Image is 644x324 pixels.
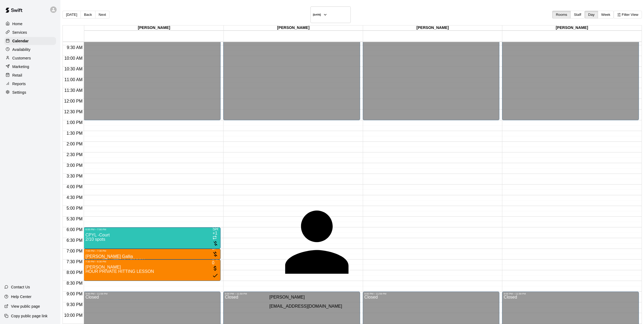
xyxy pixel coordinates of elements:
span: 10:30 AM [63,67,84,71]
div: 9:00 PM – 11:59 PM [225,292,358,295]
p: Help Center [11,294,31,299]
p: Customers [12,55,31,61]
span: 2:00 PM [65,142,84,146]
span: 5:30 PM [65,217,84,221]
span: Dustin Geiger [212,257,218,265]
p: Settings [12,90,26,95]
div: [PERSON_NAME] [502,25,642,31]
span: 6:30 PM [65,238,84,243]
span: Recurring event [213,236,217,240]
div: 9:00 PM – 11:59 PM [504,292,637,295]
p: Marketing [12,64,29,69]
span: All customers have paid [212,268,218,280]
p: Services [12,30,27,35]
span: 3:00 PM [65,163,84,168]
div: [PERSON_NAME] [84,25,224,31]
button: [DATE] [63,11,81,18]
span: 2:30 PM [65,152,84,157]
div: 7:00 PM – 7:30 PM [85,250,219,252]
p: Copy public page link [11,313,47,319]
span: SR [213,227,218,231]
span: 9:30 PM [65,302,84,307]
span: 30 MINUTE HITTING LESSON [85,258,145,263]
span: HOUR PRIVATE HITTING LESSON [85,269,154,274]
div: 7:30 PM – 8:30 PM [85,260,219,263]
span: 1:00 PM [65,120,84,125]
button: Back [80,11,96,18]
span: 0 [212,261,214,265]
p: [PERSON_NAME] [269,295,396,300]
div: 9:00 PM – 11:59 PM [85,292,219,295]
span: 8:00 PM [65,270,84,275]
p: Availability [12,47,31,52]
button: Day [585,11,598,18]
span: 11:00 AM [63,77,84,82]
div: 6:00 PM – 7:00 PM: CPYL -Court [84,227,221,249]
span: 10:00 PM [63,313,84,318]
p: Contact Us [11,284,30,290]
button: Next [95,11,109,18]
span: +1 [213,231,217,235]
button: Staff [570,11,585,18]
span: 5:00 PM [65,206,84,210]
p: Home [12,21,23,27]
span: 1:30 PM [65,131,84,135]
span: 4:00 PM [65,184,84,189]
span: 12:00 PM [63,99,84,103]
p: Retail [12,73,22,78]
button: Week [598,11,614,18]
div: Steven Rivas [213,227,218,231]
span: [EMAIL_ADDRESS][DOMAIN_NAME] [269,304,342,308]
div: 7:00 PM – 7:30 PM: 30 MINUTE HITTING LESSON [84,249,221,259]
button: Rooms [552,11,570,18]
span: 6:00 PM [65,227,84,232]
div: [PERSON_NAME] [224,25,363,31]
div: [PERSON_NAME] [363,25,502,31]
span: 10:00 AM [63,56,84,61]
span: 8:30 PM [65,281,84,285]
button: Filter View [614,11,642,18]
div: Ryan Budde [269,195,396,291]
span: Steven Rivas & 1 other [213,227,218,235]
svg: No customers have paid [212,251,218,257]
span: 9:00 PM [65,292,84,296]
p: Reports [12,81,26,86]
svg: No customers have paid [213,240,218,246]
h6: [DATE] [313,13,321,16]
div: 9:00 PM – 11:59 PM [364,292,498,295]
p: View public page [11,304,40,309]
span: 4:30 PM [65,195,84,200]
span: 2/10 spots filled [85,237,105,242]
p: Calendar [12,38,29,44]
span: 12:30 PM [63,110,84,114]
div: 6:00 PM – 7:00 PM [85,228,219,231]
div: 7:30 PM – 8:30 PM: Reid Gordon [84,259,221,281]
span: 11:30 AM [63,88,84,93]
span: 7:00 PM [65,249,84,253]
span: 7:30 PM [65,259,84,264]
span: 9:30 AM [65,45,84,50]
span: 3:30 PM [65,174,84,178]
